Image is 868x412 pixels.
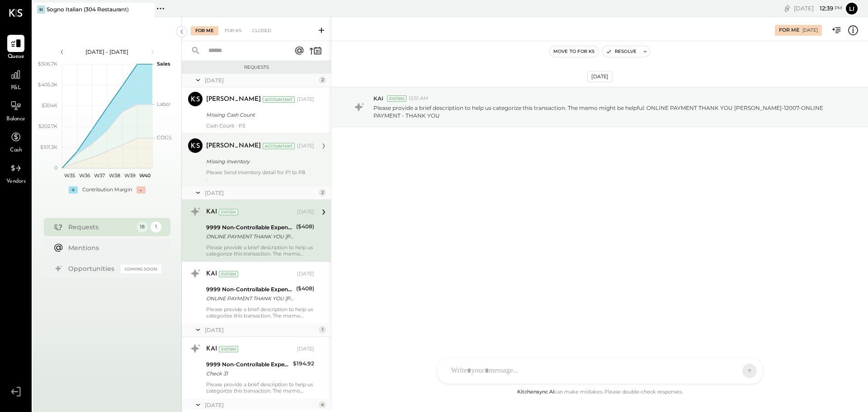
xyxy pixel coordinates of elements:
div: [DATE] [297,346,314,353]
div: System [219,271,238,277]
span: Cash [10,147,22,155]
div: 9999 Non-Controllable Expenses:To Be Classified P&L [206,285,293,294]
text: W40 [139,172,150,179]
span: 12:51 AM [409,95,429,102]
text: $506.7K [38,61,57,67]
div: Accountant [263,143,295,149]
div: Please Send Inventory detail for P1 to P8 [206,169,314,182]
div: For Me [191,26,218,35]
div: 4 [319,401,326,408]
div: KAI [206,208,217,217]
div: KAI [206,345,217,354]
button: Resolve [602,46,640,57]
div: [DATE] [802,27,818,33]
span: P&L [11,84,21,92]
text: $304K [42,102,57,109]
div: Please provide a brief description to help us categorize this transaction. The memo might be help... [206,306,314,319]
div: [DATE] [297,142,314,150]
text: W35 [64,172,75,179]
div: [DATE] [297,270,314,278]
div: 9999 Non-Controllable Expenses:To Be Classified P&L [206,360,290,369]
a: Vendors [0,160,31,186]
span: Vendors [6,178,26,186]
span: KAI [373,95,383,102]
div: Please provide a brief description to help us categorize this transaction. The memo might be help... [206,381,314,394]
div: [DATE] [205,326,316,334]
div: System [387,95,406,102]
div: ONLINE PAYMENT THANK YOU [PERSON_NAME]-12007-ONLINE PAYMENT - THANK YOU [206,294,293,303]
text: $101.3K [40,144,57,150]
text: W37 [94,172,105,179]
div: ($408) [296,222,314,231]
text: Labor [157,101,170,107]
span: Balance [6,115,25,123]
div: + [69,186,78,194]
div: Please provide a brief description to help us categorize this transaction. The memo might be help... [206,244,314,257]
div: Requests [68,223,132,232]
div: KAI [206,270,217,279]
text: COGS [157,134,172,141]
a: Queue [0,35,31,61]
text: W38 [109,172,120,179]
div: [DATE] [205,189,316,197]
div: 9999 Non-Controllable Expenses:To Be Classified P&L [206,223,293,232]
div: $194.92 [293,359,314,368]
span: Queue [8,53,24,61]
text: W39 [124,172,135,179]
div: [PERSON_NAME] [206,142,261,151]
a: Cash [0,128,31,155]
a: Balance [0,97,31,123]
div: SI [37,5,45,14]
div: For Me [779,27,799,34]
div: 18 [137,222,148,232]
div: Sogno Italian (304 Restaurant) [47,5,129,13]
div: Accountant [263,96,295,103]
div: Missing Inventory [206,157,311,166]
div: copy link [783,4,792,13]
button: Move to for ks [550,46,599,57]
div: 1 [319,326,326,333]
div: [DATE] [205,401,316,409]
div: Opportunities [68,264,116,273]
div: [DATE] [794,4,842,13]
div: [PERSON_NAME] [206,95,261,104]
div: Mentions [68,243,157,252]
div: Requests [186,64,326,71]
div: . [206,175,314,182]
div: 2 [319,76,326,84]
div: 2 [319,189,326,196]
div: Cash Count - P3 [206,123,314,129]
div: ($408) [296,284,314,293]
text: W36 [79,172,90,179]
div: System [219,209,238,215]
button: li [844,1,859,16]
div: Missing Cash Count [206,110,311,119]
text: 0 [54,165,57,171]
div: [DATE] [587,71,613,82]
div: System [219,346,238,352]
div: [DATE] [297,96,314,103]
div: [DATE] [205,76,316,84]
div: Coming Soon [121,265,161,273]
div: [DATE] - [DATE] [69,48,146,56]
div: Contribution Margin [82,186,132,194]
text: Sales [157,61,170,67]
div: ONLINE PAYMENT THANK YOU [PERSON_NAME]-12007-ONLINE PAYMENT - THANK YOU [206,232,293,241]
a: P&L [0,66,31,92]
text: $405.3K [38,81,57,88]
p: Please provide a brief description to help us categorize this transaction. The memo might be help... [373,104,836,119]
div: For KS [220,26,246,35]
div: 1 [151,222,161,232]
div: Closed [248,26,276,35]
div: Check 31 [206,369,290,378]
div: [DATE] [297,208,314,216]
text: $202.7K [38,123,57,129]
div: - [137,186,146,194]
